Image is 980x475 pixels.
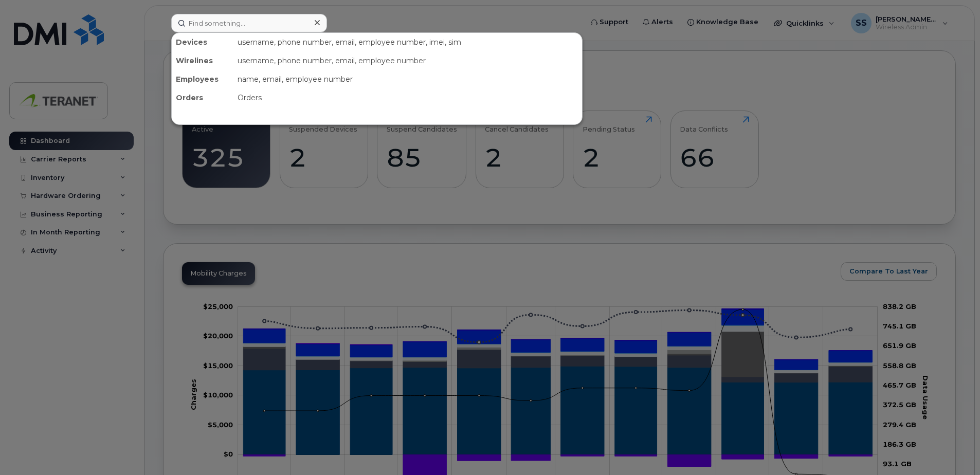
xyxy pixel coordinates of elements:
[233,33,582,51] div: username, phone number, email, employee number, imei, sim
[233,88,582,107] div: Orders
[172,88,233,107] div: Orders
[172,33,233,51] div: Devices
[233,70,582,88] div: name, email, employee number
[171,14,327,32] input: Find something...
[172,51,233,70] div: Wirelines
[233,51,582,70] div: username, phone number, email, employee number
[172,70,233,88] div: Employees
